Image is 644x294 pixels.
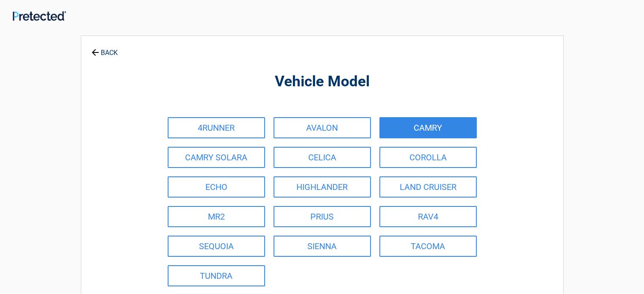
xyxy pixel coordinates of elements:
[128,72,517,92] h2: Vehicle Model
[90,41,119,56] a: BACK
[168,206,265,227] a: MR2
[13,11,66,21] img: Main Logo
[379,147,477,168] a: COROLLA
[274,176,371,198] a: HIGHLANDER
[379,236,477,257] a: TACOMA
[168,236,265,257] a: SEQUOIA
[274,147,371,168] a: CELICA
[168,176,265,198] a: ECHO
[274,236,371,257] a: SIENNA
[379,176,477,198] a: LAND CRUISER
[379,206,477,227] a: RAV4
[168,265,265,286] a: TUNDRA
[379,117,477,138] a: CAMRY
[274,117,371,138] a: AVALON
[168,147,265,168] a: CAMRY SOLARA
[274,206,371,227] a: PRIUS
[168,117,265,138] a: 4RUNNER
